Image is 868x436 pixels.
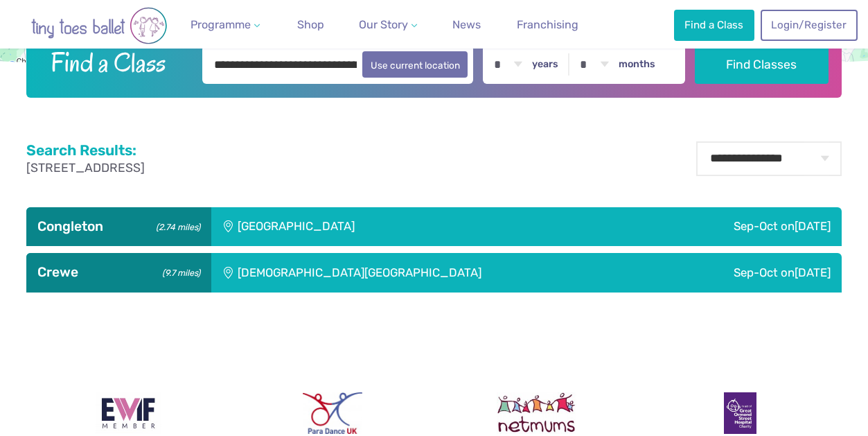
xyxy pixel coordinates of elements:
button: Find Classes [695,45,828,84]
p: [STREET_ADDRESS] [26,159,145,177]
a: News [447,11,486,39]
h2: Search Results: [26,141,145,159]
a: Open this area in Google Maps (opens a new window) [3,58,49,76]
div: Sep-Oct on [568,207,842,246]
a: Franchising [511,11,584,39]
h3: Congleton [37,218,200,235]
span: [DATE] [795,219,831,233]
img: Google [3,58,49,76]
span: Shop [297,18,324,31]
a: Programme [185,11,265,39]
div: [GEOGRAPHIC_DATA] [211,207,568,246]
a: Find a Class [674,10,754,40]
small: (9.7 miles) [158,264,200,279]
a: Our Story [353,11,423,39]
label: months [619,58,655,71]
div: Sep-Oct on [655,253,842,292]
h2: Find a Class [39,45,193,80]
span: Programme [191,18,251,31]
img: tiny toes ballet [16,7,182,44]
span: Franchising [517,18,578,31]
img: Encouraging Women Into Franchising [96,392,161,434]
a: Login/Register [761,10,858,40]
h3: Crewe [37,264,200,281]
img: Para Dance UK [303,392,362,434]
label: years [532,58,558,71]
button: Use current location [362,51,468,78]
div: [DEMOGRAPHIC_DATA][GEOGRAPHIC_DATA] [211,253,655,292]
small: (2.74 miles) [152,218,200,233]
span: Our Story [359,18,408,31]
span: [DATE] [795,265,831,279]
span: News [452,18,481,31]
a: Shop [292,11,330,39]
